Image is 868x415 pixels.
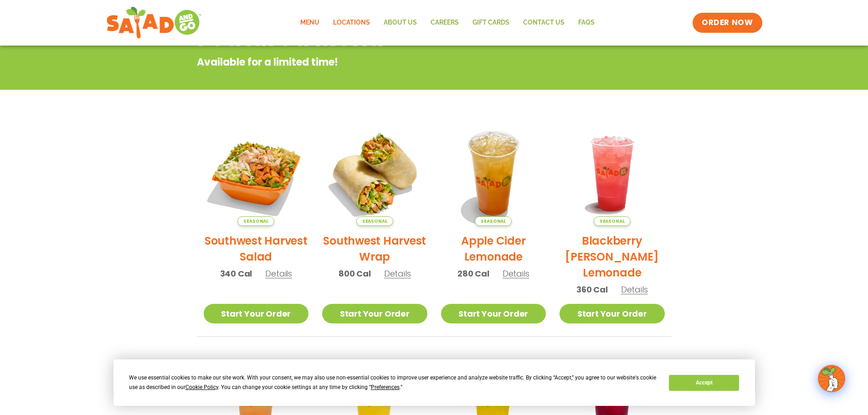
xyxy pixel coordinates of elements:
nav: Menu [293,12,601,33]
a: About Us [377,12,424,33]
span: Details [384,268,411,279]
img: Product photo for Blackberry Bramble Lemonade [560,121,665,226]
img: wpChatIcon [819,366,844,391]
span: Cookie Policy [185,384,218,390]
span: Details [621,284,648,295]
a: FAQs [571,12,601,33]
h2: Southwest Harvest Salad [204,233,309,265]
a: Start Your Order [560,304,665,323]
a: Contact Us [516,12,571,33]
span: Seasonal [237,216,274,226]
a: Start Your Order [322,304,427,323]
span: Seasonal [594,216,631,226]
span: 800 Cal [339,267,371,280]
a: Careers [424,12,466,33]
span: Seasonal [475,216,512,226]
span: Details [503,268,529,279]
a: Start Your Order [204,304,309,323]
h2: Southwest Harvest Wrap [322,233,427,265]
p: Available for a limited time! [197,55,598,70]
h2: Blackberry [PERSON_NAME] Lemonade [560,233,665,281]
button: Accept [669,375,739,391]
img: new-SAG-logo-768×292 [106,5,202,41]
a: Start Your Order [441,304,546,323]
span: 360 Cal [576,283,608,296]
img: Product photo for Southwest Harvest Salad [204,121,309,226]
h2: Apple Cider Lemonade [441,233,546,265]
div: Cookie Consent Prompt [113,359,755,406]
span: 280 Cal [457,267,489,280]
img: Product photo for Southwest Harvest Wrap [322,121,427,226]
a: GIFT CARDS [466,12,516,33]
span: Details [265,268,292,279]
img: Product photo for Apple Cider Lemonade [441,121,546,226]
a: Menu [293,12,326,33]
a: ORDER NOW [693,13,762,33]
div: We use essential cookies to make our site work. With your consent, we may also use non-essential ... [129,373,658,392]
span: Seasonal [356,216,393,226]
span: ORDER NOW [702,17,753,28]
a: Locations [326,12,377,33]
span: 340 Cal [220,267,252,280]
span: Preferences [371,384,400,390]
